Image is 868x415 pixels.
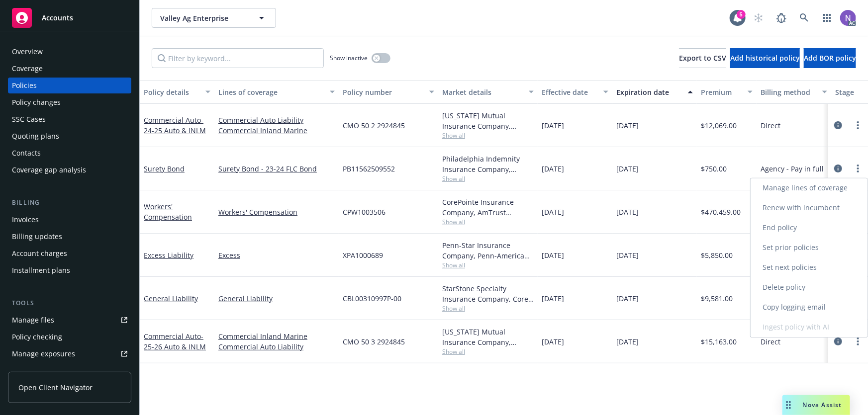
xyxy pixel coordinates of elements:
[835,87,866,97] div: Stage
[343,336,405,347] span: CMO 50 3 2924845
[8,94,131,110] a: Policy changes
[840,10,856,26] img: photo
[730,53,800,63] span: Add historical policy
[751,218,868,238] a: End policy
[12,312,54,328] div: Manage files
[701,120,737,131] span: $12,069.00
[616,293,639,304] span: [DATE]
[542,120,564,131] span: [DATE]
[12,246,67,261] div: Account charges
[12,145,41,161] div: Contacts
[751,278,868,298] a: Delete policy
[144,87,199,97] div: Policy details
[697,80,757,104] button: Premium
[218,293,335,304] a: General Liability
[144,164,185,173] a: Surety Bond
[761,336,780,347] span: Direct
[701,87,742,97] div: Premium
[751,258,868,278] a: Set next policies
[343,87,423,97] div: Policy number
[730,48,800,68] button: Add historical policy
[343,250,383,260] span: XPA1000689
[542,164,564,174] span: [DATE]
[612,80,697,104] button: Expiration date
[218,87,324,97] div: Lines of coverage
[8,78,131,93] a: Policies
[12,346,75,362] div: Manage exposures
[8,4,131,32] a: Accounts
[761,120,780,131] span: Direct
[12,212,39,228] div: Invoices
[218,115,335,125] a: Commercial Auto Liability
[538,80,612,104] button: Effective date
[442,174,534,183] span: Show all
[144,115,206,135] a: Commercial Auto
[701,293,733,304] span: $9,581.00
[542,293,564,304] span: [DATE]
[542,250,564,260] span: [DATE]
[339,80,438,104] button: Policy number
[12,61,43,77] div: Coverage
[12,78,37,93] div: Policies
[12,111,46,127] div: SSC Cases
[8,128,131,144] a: Quoting plans
[218,331,335,341] a: Commercial Inland Marine
[852,163,864,174] a: more
[8,111,131,127] a: SSC Cases
[42,14,73,22] span: Accounts
[8,44,131,60] a: Overview
[8,212,131,228] a: Invoices
[701,336,737,347] span: $15,163.00
[343,293,401,304] span: CBL00310997P-00
[442,218,534,226] span: Show all
[751,198,868,218] a: Renew with incumbent
[757,80,831,104] button: Billing method
[12,44,43,60] div: Overview
[218,164,335,174] a: Surety Bond - 23-24 FLC Bond
[343,207,386,217] span: CPW1003506
[442,87,523,97] div: Market details
[442,327,534,347] div: [US_STATE] Mutual Insurance Company, [US_STATE] Mutual Insurance
[749,8,769,28] a: Start snowing
[8,262,131,278] a: Installment plans
[8,346,131,362] a: Manage exposures
[442,110,534,131] div: [US_STATE] Mutual Insurance Company, [US_STATE] Mutual Insurance
[12,128,59,144] div: Quoting plans
[12,262,70,278] div: Installment plans
[751,298,868,318] a: Copy logging email
[794,8,814,28] a: Search
[701,207,741,217] span: $470,459.00
[832,119,844,131] a: circleInformation
[616,164,639,174] span: [DATE]
[144,250,193,260] a: Excess Liability
[330,54,368,62] span: Show inactive
[804,53,856,63] span: Add BOR policy
[12,363,77,379] div: Manage certificates
[442,347,534,356] span: Show all
[214,80,339,104] button: Lines of coverage
[616,87,682,97] div: Expiration date
[438,80,538,104] button: Market details
[761,164,824,174] span: Agency - Pay in full
[442,283,534,304] div: StarStone Specialty Insurance Company, Core Specialty, Amwins
[12,329,62,345] div: Policy checking
[8,298,131,308] div: Tools
[737,10,746,19] div: 5
[144,332,206,351] a: Commercial Auto
[616,120,639,131] span: [DATE]
[8,312,131,328] a: Manage files
[218,341,335,352] a: Commercial Auto Liability
[8,329,131,345] a: Policy checking
[343,120,405,131] span: CMO 50 2 2924845
[616,336,639,347] span: [DATE]
[679,53,726,63] span: Export to CSV
[679,48,726,68] button: Export to CSV
[542,87,597,97] div: Effective date
[218,207,335,217] a: Workers' Compensation
[12,162,86,178] div: Coverage gap analysis
[343,164,395,174] span: PB11562509552
[144,202,192,222] a: Workers' Compensation
[12,94,61,110] div: Policy changes
[8,246,131,261] a: Account charges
